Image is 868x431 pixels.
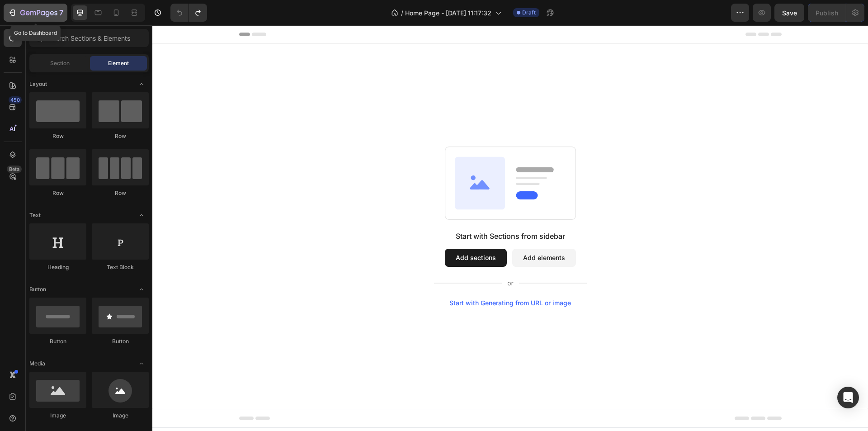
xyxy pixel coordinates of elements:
div: Text Block [92,263,149,271]
span: Toggle open [134,77,149,91]
div: Start with Sections from sidebar [303,205,413,216]
div: Beta [7,166,22,173]
button: Add elements [360,223,424,242]
button: Publish [808,4,846,22]
span: Section [50,59,70,67]
span: Draft [522,9,536,17]
span: Media [29,360,45,368]
input: Search Sections & Elements [29,29,149,47]
div: Publish [816,8,838,18]
div: Row [29,189,86,197]
span: Button [29,285,46,294]
button: 7 [4,4,67,22]
span: Toggle open [134,208,149,223]
p: 7 [59,7,63,18]
div: Open Intercom Messenger [837,387,859,408]
div: 450 [9,96,22,104]
button: Save [774,4,804,22]
div: Heading [29,263,86,271]
iframe: Design area [152,25,868,431]
span: Text [29,211,41,219]
div: Image [29,412,86,420]
span: / [401,8,403,18]
div: Row [92,132,149,140]
div: Button [29,337,86,346]
span: Element [108,59,129,67]
span: Toggle open [134,356,149,371]
span: Home Page - [DATE] 11:17:32 [405,8,491,18]
div: Undo/Redo [170,4,207,22]
div: Start with Generating from URL or image [297,274,419,281]
span: Save [782,9,797,17]
div: Row [92,189,149,197]
div: Button [92,337,149,346]
button: Add sections [292,223,354,242]
span: Toggle open [134,282,149,297]
div: Image [92,412,149,420]
div: Row [29,132,86,140]
span: Layout [29,80,47,88]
